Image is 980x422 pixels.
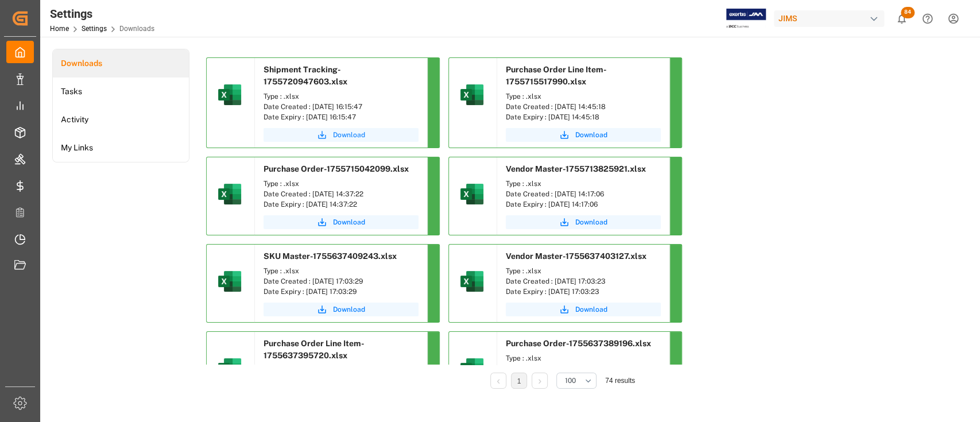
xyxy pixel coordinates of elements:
img: microsoft-excel-2019--v1.png [458,81,486,109]
div: JIMS [774,10,884,27]
div: Date Expiry : [DATE] 14:37:22 [264,199,419,210]
div: Type : .xlsx [506,353,661,363]
button: open menu [556,373,596,389]
div: Date Created : [DATE] 14:45:18 [506,102,661,112]
div: Date Created : [DATE] 14:17:06 [506,189,661,199]
button: Download [264,128,419,142]
img: microsoft-excel-2019--v1.png [216,268,243,295]
img: microsoft-excel-2019--v1.png [216,180,243,208]
span: Shipment Tracking-1755720947603.xlsx [264,65,347,86]
span: 100 [565,375,576,386]
img: Exertis%20JAM%20-%20Email%20Logo.jpg_1722504956.jpg [726,9,766,29]
div: Type : .xlsx [506,266,661,276]
a: Home [50,25,69,33]
img: microsoft-excel-2019--v1.png [458,180,486,208]
li: 1 [511,373,527,389]
button: Download [506,128,661,142]
button: Download [506,303,661,316]
span: Download [575,217,607,227]
div: Date Expiry : [DATE] 17:03:23 [506,287,661,297]
span: Vendor Master-1755637403127.xlsx [506,251,646,261]
button: Help Center [915,6,940,32]
span: Download [333,304,365,315]
button: JIMS [774,7,889,29]
div: Date Expiry : [DATE] 17:03:29 [264,287,419,297]
div: Type : .xlsx [264,91,419,102]
li: Next Page [532,373,548,389]
span: Download [333,130,365,140]
span: 84 [901,7,915,18]
span: SKU Master-1755637409243.xlsx [264,251,397,261]
div: Date Created : [DATE] 17:03:23 [506,276,661,287]
a: 1 [517,377,521,385]
div: Date Created : [DATE] 17:03:09 [506,363,661,374]
button: Download [264,303,419,316]
div: Date Expiry : [DATE] 14:17:06 [506,199,661,210]
div: Date Expiry : [DATE] 14:45:18 [506,112,661,122]
span: Purchase Order-1755637389196.xlsx [506,339,651,348]
div: Date Created : [DATE] 14:37:22 [264,189,419,199]
a: Tasks [53,78,189,106]
div: Date Expiry : [DATE] 16:15:47 [264,112,419,122]
span: Download [575,130,607,140]
div: Type : .xlsx [264,266,419,276]
button: show 84 new notifications [889,6,915,32]
a: My Links [53,134,189,162]
div: Date Created : [DATE] 17:03:29 [264,276,419,287]
div: Type : .xlsx [264,179,419,189]
div: Type : .xlsx [506,91,661,102]
span: Download [575,304,607,315]
span: Purchase Order Line Item-1755715517990.xlsx [506,65,607,86]
img: microsoft-excel-2019--v1.png [458,268,486,295]
img: microsoft-excel-2019--v1.png [216,81,243,109]
div: Settings [50,5,154,22]
img: microsoft-excel-2019--v1.png [458,355,486,382]
a: Activity [53,106,189,134]
button: Download [506,215,661,229]
a: Downloads [53,49,189,78]
span: Purchase Order Line Item-1755637395720.xlsx [264,339,365,360]
span: 74 results [605,377,635,385]
span: Download [333,217,365,227]
a: Settings [82,25,107,33]
li: Previous Page [490,373,506,389]
span: Vendor Master-1755713825921.xlsx [506,164,646,173]
img: microsoft-excel-2019--v1.png [216,355,243,382]
span: Purchase Order-1755715042099.xlsx [264,164,409,173]
div: Date Created : [DATE] 16:15:47 [264,102,419,112]
div: Type : .xlsx [506,179,661,189]
button: Download [264,215,419,229]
